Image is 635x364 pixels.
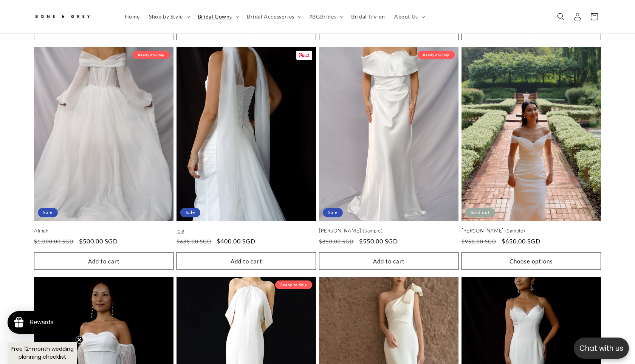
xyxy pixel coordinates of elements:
[193,9,242,25] summary: Bridal Gowns
[462,252,601,270] button: Choose options
[319,228,458,234] a: [PERSON_NAME] (Sample)
[144,9,193,25] summary: Shop by Style
[247,13,294,20] span: Bridal Accessories
[149,13,183,20] span: Shop by Style
[242,9,305,25] summary: Bridal Accessories
[31,8,113,26] a: Bone and Grey Bridal
[125,13,140,20] span: Home
[347,9,390,25] a: Bridal Try-on
[177,228,316,234] a: Isla
[34,11,91,23] img: Bone and Grey Bridal
[574,343,629,354] p: Chat with us
[319,252,458,270] button: Add to cart
[120,9,144,25] a: Home
[553,8,569,25] summary: Search
[394,13,418,20] span: About Us
[390,9,428,25] summary: About Us
[351,13,385,20] span: Bridal Try-on
[76,336,83,344] button: Close teaser
[34,228,173,234] a: Alinah
[198,13,232,20] span: Bridal Gowns
[8,342,77,364] div: Free 12-month wedding planning checklistClose teaser
[305,9,347,25] summary: #BGBrides
[177,252,316,270] button: Add to cart
[11,345,74,361] span: Free 12-month wedding planning checklist
[29,319,53,326] div: Rewards
[462,228,601,234] a: [PERSON_NAME] (Sample)
[574,338,629,359] button: Open chatbox
[34,252,173,270] button: Add to cart
[309,13,336,20] span: #BGBrides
